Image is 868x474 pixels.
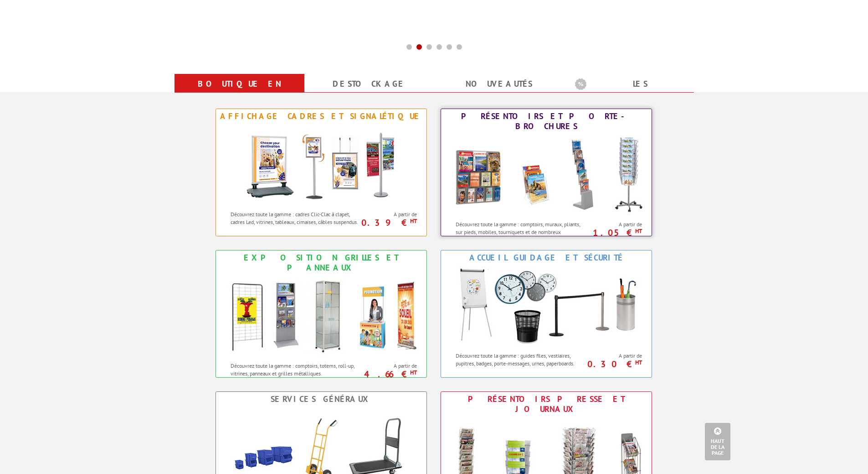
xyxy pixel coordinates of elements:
[363,211,417,218] span: A partir de
[588,221,642,228] span: A partir de
[446,134,647,216] img: Présentoirs et Porte-brochures
[410,369,417,376] sup: HT
[443,111,649,131] div: Présentoirs et Porte-brochures
[359,220,417,225] p: 0.39 €
[231,210,360,226] p: Découvrez toute la gamme : cadres Clic-Clac à clapet, cadres Led, vitrines, tableaux, cimaises, c...
[221,275,421,357] img: Exposition Grilles et Panneaux
[359,371,417,377] p: 4.66 €
[456,352,586,367] p: Découvrez toute la gamme : guides files, vestiaires, pupitres, badges, porte-messages, urnes, pap...
[315,76,423,92] a: Destockage
[441,250,652,378] a: Accueil Guidage et Sécurité Accueil Guidage et Sécurité Découvrez toute la gamme : guides files, ...
[635,227,642,235] sup: HT
[443,253,649,263] div: Accueil Guidage et Sécurité
[363,362,417,370] span: A partir de
[443,394,649,414] div: Présentoirs Presse et Journaux
[216,250,427,378] a: Exposition Grilles et Panneaux Exposition Grilles et Panneaux Découvrez toute la gamme : comptoir...
[231,362,360,377] p: Découvrez toute la gamme : comptoirs, totems, roll-up, vitrines, panneaux et grilles métalliques.
[218,253,424,273] div: Exposition Grilles et Panneaux
[456,220,586,244] p: Découvrez toute la gamme : comptoirs, muraux, pliants, sur pieds, mobiles, tourniquets et de nomb...
[705,423,730,460] a: Haut de la page
[218,394,424,404] div: Services Généraux
[445,76,553,92] a: nouveautés
[446,265,647,347] img: Accueil Guidage et Sécurité
[185,76,293,109] a: Boutique en ligne
[584,361,642,367] p: 0.30 €
[237,124,406,206] img: Affichage Cadres et Signalétique
[410,217,417,225] sup: HT
[575,76,683,109] a: Les promotions
[441,109,652,236] a: Présentoirs et Porte-brochures Présentoirs et Porte-brochures Découvrez toute la gamme : comptoir...
[575,76,689,94] b: Les promotions
[584,230,642,235] p: 1.05 €
[216,109,427,236] a: Affichage Cadres et Signalétique Affichage Cadres et Signalétique Découvrez toute la gamme : cadr...
[635,359,642,366] sup: HT
[588,352,642,359] span: A partir de
[218,111,424,121] div: Affichage Cadres et Signalétique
